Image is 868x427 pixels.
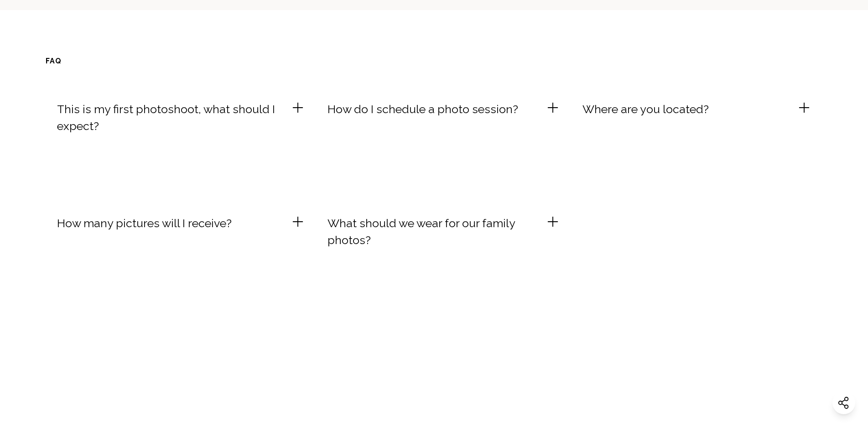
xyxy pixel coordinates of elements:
[57,101,291,135] p: This is my first photoshoot, what should I expect?
[327,215,546,249] p: What should we wear for our family photos?
[46,56,822,67] h2: FAQ
[582,101,722,118] p: Where are you located?
[327,101,532,118] p: How do I schedule a photo session?
[57,215,245,232] p: How many pictures will I receive?
[832,391,855,414] button: Share this website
